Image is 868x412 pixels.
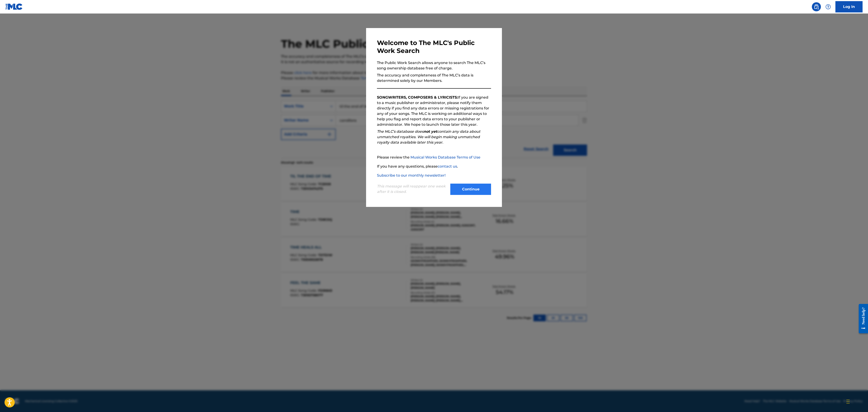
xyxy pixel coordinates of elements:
strong: not yet [424,129,437,134]
p: This message will reappear one week after it is closed. [377,184,448,194]
a: Musical Works Database Terms of Use [410,155,480,159]
p: If you are signed to a music publisher or administrator, please notify them directly if you find ... [377,95,491,127]
p: Please review the [377,155,491,160]
img: MLC Logo [5,3,23,10]
div: Drag [847,395,849,408]
iframe: Resource Center [855,300,868,337]
iframe: Chat Widget [845,390,868,412]
p: The accuracy and completeness of The MLC’s data is determined solely by our Members. [377,73,491,83]
a: contact us [438,164,457,168]
strong: SONGWRITERS, COMPOSERS & LYRICISTS: [377,95,458,99]
button: Continue [450,184,491,195]
a: Log In [835,1,863,12]
a: Subscribe to our monthly newsletter! [377,173,446,178]
img: search [814,4,819,9]
div: Help [824,2,833,11]
a: Public Search [812,2,821,11]
p: The Public Work Search allows anyone to search The MLC’s song ownership database free of charge. [377,60,491,71]
p: If you have any questions, please . [377,164,491,169]
h3: Welcome to The MLC's Public Work Search [377,39,491,55]
img: help [825,4,831,9]
em: The MLC’s database does contain any data about unmatched royalties. We will begin making unmatche... [377,129,480,144]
